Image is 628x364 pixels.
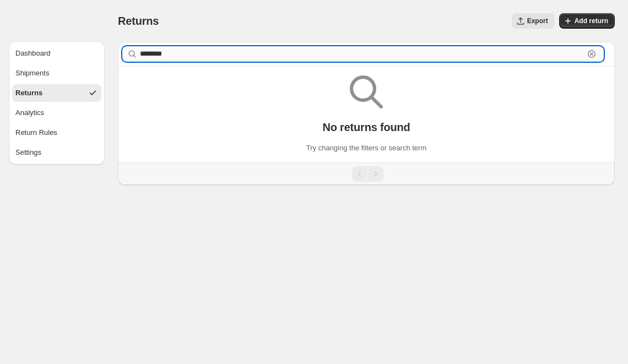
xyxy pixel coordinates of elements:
button: Export [512,13,555,29]
div: Return Rules [15,127,57,138]
span: Add return [575,17,608,25]
div: Settings [15,147,41,158]
span: Returns [118,15,159,27]
p: Try changing the filters or search term [306,143,426,154]
div: Returns [15,88,42,99]
button: Settings [12,144,101,161]
div: Dashboard [15,48,51,59]
span: Export [527,17,548,25]
button: Analytics [12,104,101,122]
button: Dashboard [12,45,101,62]
button: Returns [12,84,101,102]
div: Shipments [15,68,49,79]
img: Empty search results [350,75,383,108]
p: No returns found [322,121,410,134]
button: Add return [559,13,615,29]
button: Shipments [12,64,101,82]
div: Analytics [15,107,44,118]
button: Return Rules [12,124,101,142]
nav: Pagination [118,162,615,185]
button: Clear [586,48,597,59]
